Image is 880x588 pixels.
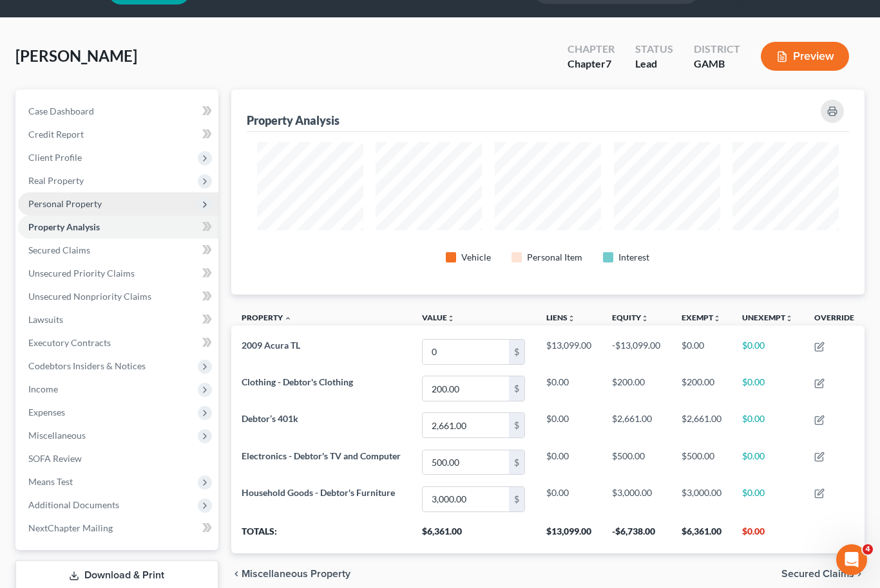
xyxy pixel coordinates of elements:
[28,291,151,302] span: Unsecured Nonpriority Claims
[606,57,611,69] span: 7
[231,569,350,579] button: chevron_left Miscellaneous Property
[602,407,671,444] td: $2,661.00
[536,517,602,553] th: $13,099.00
[284,315,292,322] i: expand_less
[509,340,524,364] div: $
[18,447,218,470] a: SOFA Review
[509,413,524,437] div: $
[732,371,804,407] td: $0.00
[28,453,82,464] span: SOFA Review
[28,499,119,510] span: Additional Documents
[242,413,298,424] span: Debtor’s 401k
[242,487,395,498] span: Household Goods - Debtor's Furniture
[447,315,455,322] i: unfold_more
[671,407,732,444] td: $2,661.00
[682,313,721,322] a: Exemptunfold_more
[536,407,602,444] td: $0.00
[231,517,412,553] th: Totals:
[863,544,873,555] span: 4
[242,376,353,387] span: Clothing - Debtor's Clothing
[618,251,649,264] div: Interest
[28,522,113,533] span: NextChapter Mailing
[536,333,602,370] td: $13,099.00
[509,487,524,511] div: $
[28,129,84,140] span: Credit Report
[536,444,602,481] td: $0.00
[536,481,602,517] td: $0.00
[412,517,536,553] th: $6,361.00
[18,331,218,354] a: Executory Contracts
[732,444,804,481] td: $0.00
[536,371,602,407] td: $0.00
[242,340,300,351] span: 2009 Acura TL
[28,175,84,186] span: Real Property
[671,371,732,407] td: $200.00
[568,42,615,57] div: Chapter
[836,544,867,575] iframe: Intercom live chat
[742,313,793,322] a: Unexemptunfold_more
[28,337,111,348] span: Executory Contracts
[568,315,575,322] i: unfold_more
[423,376,509,401] input: 0.00
[28,407,65,418] span: Expenses
[423,450,509,475] input: 0.00
[602,333,671,370] td: -$13,099.00
[781,569,854,579] span: Secured Claims
[15,46,137,65] span: [PERSON_NAME]
[28,360,146,371] span: Codebtors Insiders & Notices
[18,517,218,540] a: NextChapter Mailing
[242,450,401,461] span: Electronics - Debtor's TV and Computer
[527,251,582,264] div: Personal Item
[602,517,671,553] th: -$6,738.00
[461,251,491,264] div: Vehicle
[242,313,292,322] a: Property expand_less
[612,313,649,322] a: Equityunfold_more
[28,268,135,279] span: Unsecured Priority Claims
[732,407,804,444] td: $0.00
[761,42,849,71] button: Preview
[18,308,218,331] a: Lawsuits
[28,476,73,487] span: Means Test
[509,376,524,401] div: $
[423,340,509,364] input: 0.00
[602,371,671,407] td: $200.00
[28,221,100,232] span: Property Analysis
[602,444,671,481] td: $500.00
[635,42,673,57] div: Status
[671,333,732,370] td: $0.00
[28,198,102,209] span: Personal Property
[694,57,740,71] div: GAMB
[713,315,721,322] i: unfold_more
[781,569,865,579] button: Secured Claims chevron_right
[28,244,90,255] span: Secured Claims
[18,285,218,308] a: Unsecured Nonpriority Claims
[18,100,218,123] a: Case Dashboard
[28,430,86,441] span: Miscellaneous
[18,123,218,146] a: Credit Report
[423,487,509,511] input: 0.00
[635,57,673,71] div: Lead
[28,383,58,394] span: Income
[423,413,509,437] input: 0.00
[242,569,350,579] span: Miscellaneous Property
[602,481,671,517] td: $3,000.00
[804,305,865,334] th: Override
[641,315,649,322] i: unfold_more
[422,313,455,322] a: Valueunfold_more
[785,315,793,322] i: unfold_more
[671,444,732,481] td: $500.00
[28,106,94,116] span: Case Dashboard
[694,42,740,57] div: District
[28,152,82,163] span: Client Profile
[18,239,218,262] a: Secured Claims
[509,450,524,475] div: $
[28,314,63,325] span: Lawsuits
[671,481,732,517] td: $3,000.00
[568,57,615,71] div: Chapter
[18,216,218,239] a: Property Analysis
[732,517,804,553] th: $0.00
[231,569,242,579] i: chevron_left
[671,517,732,553] th: $6,361.00
[732,333,804,370] td: $0.00
[546,313,575,322] a: Liensunfold_more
